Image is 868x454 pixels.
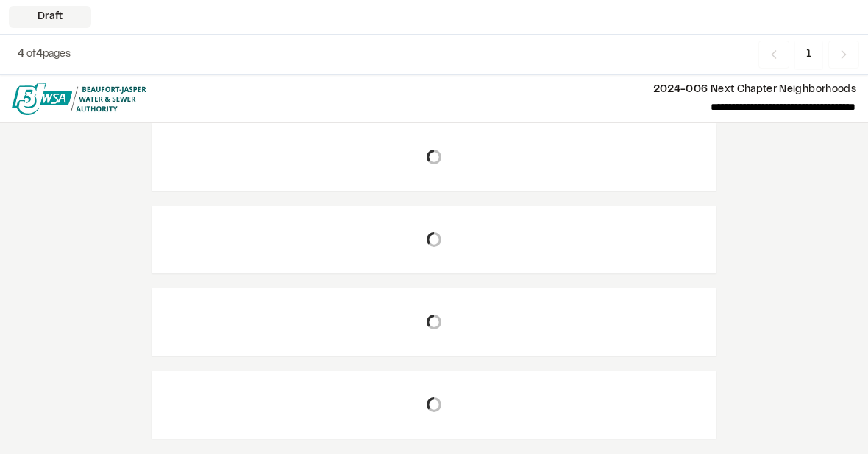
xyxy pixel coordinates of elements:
span: 4 [18,50,24,59]
img: file [12,83,146,115]
span: 4 [36,50,43,59]
span: 1 [795,41,822,69]
nav: Navigation [758,41,859,69]
span: 2024-006 [653,85,708,94]
p: of pages [18,46,71,63]
div: Draft [9,6,91,28]
p: Next Chapter Neighborhoods [158,82,856,98]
